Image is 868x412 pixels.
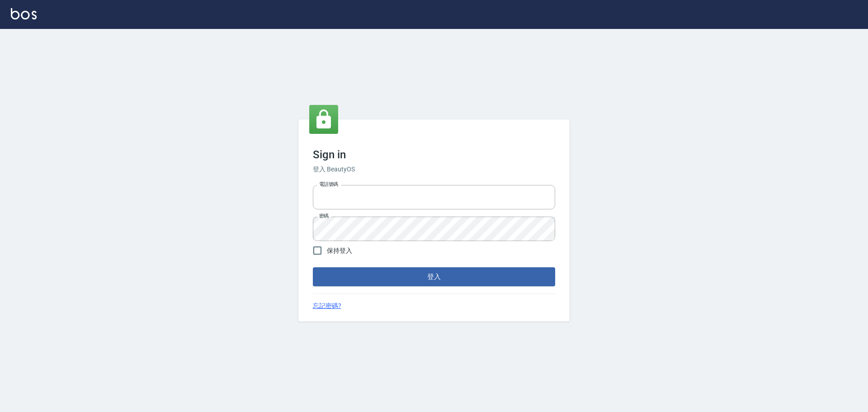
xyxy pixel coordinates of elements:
[319,213,329,219] label: 密碼
[319,181,338,188] label: 電話號碼
[313,267,555,286] button: 登入
[327,246,352,256] span: 保持登入
[313,148,555,161] h3: Sign in
[313,165,555,174] h6: 登入 BeautyOS
[11,8,37,19] img: Logo
[313,301,341,311] a: 忘記密碼?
